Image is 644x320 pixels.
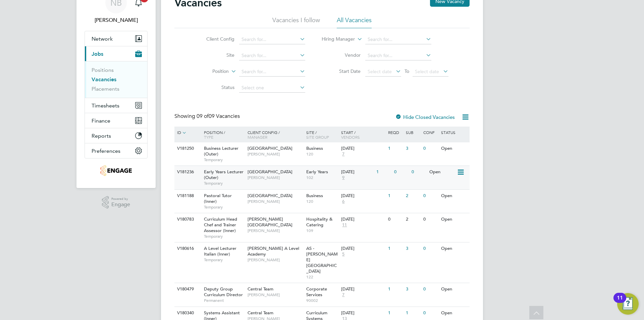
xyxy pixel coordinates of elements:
[204,181,244,186] span: Temporary
[204,298,244,303] span: Permanent
[322,68,361,74] label: Start Date
[617,293,639,315] button: Open Resource Center, 11 new notifications
[395,114,455,120] label: Hide Closed Vacancies
[439,190,469,202] div: Open
[204,257,244,263] span: Temporary
[239,67,305,77] input: Search for...
[175,307,199,319] div: V180340
[204,193,232,204] span: Pastoral Tutor (Inner)
[386,307,404,319] div: 1
[415,68,439,75] span: Select date
[404,142,422,155] div: 3
[306,151,338,157] span: 120
[196,36,234,42] label: Client Config
[341,151,345,157] span: 7
[341,175,345,181] span: 9
[386,127,404,138] div: Reqd
[248,151,303,157] span: [PERSON_NAME]
[175,166,199,178] div: V181236
[204,145,238,157] span: Business Lecturer (Outer)
[337,16,372,28] li: All Vacancies
[617,298,623,307] div: 11
[85,143,147,158] button: Preferences
[386,190,404,202] div: 1
[341,199,345,204] span: 6
[85,98,147,113] button: Timesheets
[341,169,373,175] div: [DATE]
[248,286,273,292] span: Central Team
[306,145,323,151] span: Business
[386,283,404,295] div: 1
[204,134,213,140] span: Type
[92,36,113,42] span: Network
[85,165,148,176] a: Go to home page
[306,134,329,140] span: Site Group
[306,193,323,198] span: Business
[92,67,114,73] a: Positions
[439,307,469,319] div: Open
[85,61,147,98] div: Jobs
[404,190,422,202] div: 2
[111,202,130,208] span: Engage
[410,166,427,178] div: 0
[85,16,148,24] span: Nick Briant
[365,51,431,60] input: Search for...
[248,228,303,233] span: [PERSON_NAME]
[175,213,199,226] div: V180783
[306,228,338,233] span: 109
[404,307,422,319] div: 1
[85,128,147,143] button: Reports
[428,166,457,178] div: Open
[306,286,327,298] span: Corporate Services
[92,148,120,154] span: Preferences
[392,166,410,178] div: 0
[248,310,273,316] span: Central Team
[306,274,338,280] span: 122
[246,127,305,143] div: Client Config /
[248,145,292,151] span: [GEOGRAPHIC_DATA]
[92,118,110,124] span: Finance
[92,76,116,83] a: Vacancies
[322,52,361,58] label: Vendor
[174,113,241,120] div: Showing
[422,242,439,255] div: 0
[341,252,345,257] span: 5
[239,83,305,93] input: Select one
[402,67,411,76] span: To
[175,142,199,155] div: V181250
[404,127,422,138] div: Sub
[439,213,469,226] div: Open
[175,242,199,255] div: V180616
[248,245,299,257] span: [PERSON_NAME] A Level Academy
[341,310,385,316] div: [DATE]
[175,283,199,295] div: V180479
[305,127,340,143] div: Site /
[196,84,234,90] label: Status
[85,113,147,128] button: Finance
[404,213,422,226] div: 2
[306,169,328,175] span: Early Years
[439,142,469,155] div: Open
[92,133,111,139] span: Reports
[248,292,303,298] span: [PERSON_NAME]
[422,307,439,319] div: 0
[422,190,439,202] div: 0
[204,216,237,233] span: Curriculum Head Chef and Trainer Assessor (Inner)
[204,169,244,180] span: Early Years Lecturer (Outer)
[341,193,385,199] div: [DATE]
[341,286,385,292] div: [DATE]
[341,146,385,151] div: [DATE]
[341,246,385,252] div: [DATE]
[306,199,338,204] span: 120
[248,134,267,140] span: Manager
[197,113,209,120] span: 09 of
[239,51,305,60] input: Search for...
[92,86,119,92] a: Placements
[306,175,338,180] span: 102
[204,245,236,257] span: A Level Lecturer Italian (Inner)
[306,216,332,228] span: Hospitality & Catering
[272,16,320,28] li: Vacancies I follow
[204,286,243,298] span: Deputy Group Curriculum Director
[341,217,385,222] div: [DATE]
[316,36,355,43] label: Hiring Manager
